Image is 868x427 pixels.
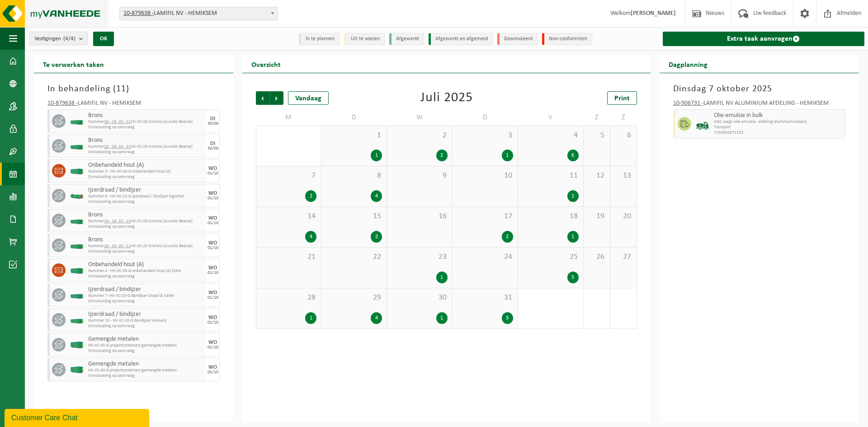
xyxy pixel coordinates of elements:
h2: Overzicht [242,55,290,73]
span: 2 [392,131,448,141]
td: D [453,109,518,126]
img: HK-XC-20-GN-00 [70,118,84,125]
img: HK-XC-20-GN-00 [70,292,84,299]
span: Omwisseling op aanvraag [88,199,204,205]
span: Gemengde metalen [88,336,204,343]
a: Print [607,91,637,105]
li: Geannuleerd [497,33,538,45]
img: HK-XC-40-GN-00 [70,342,84,348]
count: (4/4) [63,36,75,42]
span: Omwisseling op aanvraag [88,174,204,180]
td: Z [584,109,610,126]
span: 23 [392,252,448,262]
td: Z [610,109,637,126]
span: 13 [615,171,632,181]
span: 26 [588,252,605,262]
h2: Te verwerken taken [34,55,113,73]
div: 2 [502,231,513,243]
span: Nummer HK-XC-20-G brons (Aurubis Beerse) [88,119,204,125]
td: D [321,109,387,126]
img: HK-XC-30-GN-00 [70,168,84,174]
span: Omwisseling op aanvraag [88,373,204,379]
span: Nummer HK-XC-20-G brons (Aurubis Beerse) [88,244,204,249]
span: 8 [326,171,382,181]
span: 24 [457,252,513,262]
span: 9 [392,171,448,181]
span: Ijzerdraad / bindijzer [88,286,204,293]
span: HK-XC-40-G projectcontainers gemengde metalen [88,343,204,348]
div: 01/10 [208,296,218,300]
h3: In behandeling ( ) [47,82,220,96]
div: WO [208,166,217,171]
div: LAMIFIL NV - HEMIKSEM [47,100,220,109]
div: WO [208,365,217,370]
div: 30/09 [208,122,218,126]
div: 4 [305,231,316,243]
span: 1 [326,131,382,141]
span: Omwisseling op aanvraag [88,348,204,354]
div: 2 [305,190,316,202]
td: W [387,109,453,126]
tcxspan: Call 18 - 19- 20 - 21 via 3CX [104,119,131,124]
span: 16 [392,211,448,221]
span: 14 [261,211,316,221]
span: Brons [88,112,204,119]
span: 28 [261,293,316,303]
div: WO [208,240,217,246]
div: WO [208,290,217,296]
li: Uit te voeren [344,33,385,45]
span: 31 [457,293,513,303]
div: 4 [371,312,382,324]
img: HK-XC-20-GN-00 [70,317,84,324]
span: Brons [88,211,204,219]
span: 21 [261,252,316,262]
div: 01/10 [208,271,218,275]
span: Brons [88,137,204,144]
span: 6 [615,131,632,141]
img: HK-XC-20-GN-00 [70,217,84,224]
tcxspan: Call 18 - 19- 20 - 21 via 3CX [104,144,131,149]
div: 01/10 [208,345,218,350]
img: HK-XC-15-GN-00 [70,192,84,199]
img: HK-XC-20-GN-00 [70,143,84,150]
span: Ijzerdraad / bindijzer [88,311,204,318]
img: BL-LQ-LV [696,117,709,131]
div: 01/10 [208,320,218,325]
span: 15 [326,211,382,221]
div: 01/10 [208,171,218,176]
li: Afgewerkt [389,33,424,45]
div: 2 [371,231,382,243]
span: Olie-emulsie in bulk [714,112,843,119]
td: M [256,109,321,126]
span: Nummer 4 - HK-XC-30-G onbehandeld hout (A) Extra [88,268,204,274]
div: 1 [567,190,579,202]
button: OK [93,32,114,46]
tcxspan: Call 18 - 19- 20 - 21 via 3CX [104,219,131,224]
iframe: chat widget [5,407,151,427]
div: Vandaag [288,91,329,105]
span: Omwisseling op aanvraag [88,299,204,304]
span: Gemengde metalen [88,361,204,368]
div: DI [210,141,215,146]
li: Non-conformiteit [542,33,592,45]
div: 2 [436,150,448,161]
strong: [PERSON_NAME] [631,10,676,17]
div: 1 [305,312,316,324]
span: Volgende [270,91,283,105]
span: 4 [523,131,579,141]
div: WO [208,340,217,345]
span: 20 [615,211,632,221]
span: KGA Leegz olie-emulsie - afdeling aluminiumwalserij [714,119,843,125]
span: Omwisseling op aanvraag [88,249,204,254]
td: V [518,109,584,126]
span: Nummer HK-XC-20-G brons (Aurubis Beerse) [88,144,204,150]
a: Extra taak aanvragen [663,32,864,46]
div: 01/10 [208,370,218,375]
span: 22 [326,252,382,262]
div: WO [208,191,217,196]
h3: Dinsdag 7 oktober 2025 [673,82,845,96]
span: Nummer 10 - HK-XC-20-G Bandijzer Walserij [88,318,204,324]
span: 10-879638 - LAMIFIL NV - HEMIKSEM [120,7,277,20]
div: 1 [436,272,448,283]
